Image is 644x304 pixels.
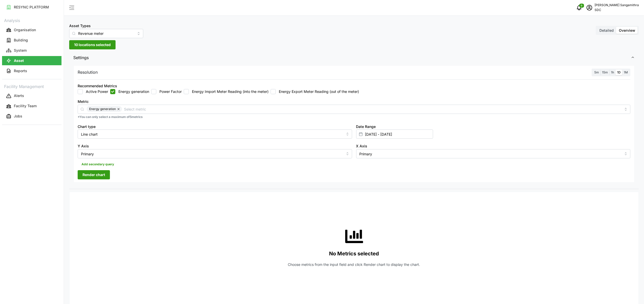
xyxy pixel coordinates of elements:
[78,160,118,168] button: Add secondary query
[74,40,111,49] span: 10 locations selected
[624,70,628,74] span: 1M
[2,56,62,65] button: Asset
[69,51,639,64] button: Settings
[2,101,62,111] a: Facility Team
[78,124,96,129] label: Chart type
[78,143,89,149] label: Y Axis
[14,5,49,10] p: RESYNC PLATFORM
[619,28,635,32] span: Overview
[78,149,352,158] input: Select Y axis
[581,4,582,7] span: 0
[2,16,62,24] p: Analysis
[2,56,62,66] a: Asset
[14,114,22,119] p: Jobs
[78,170,110,179] button: Render chart
[602,70,608,74] span: 15m
[595,3,639,8] p: [PERSON_NAME] Sangamithra
[2,91,62,101] button: Alerts
[73,51,631,64] span: Settings
[276,89,359,94] label: Energy Export Meter Reading (out of the meter)
[288,262,420,267] p: Choose metrics from the input field and click Render chart to display the chart.
[2,35,62,45] a: Building
[2,112,62,121] button: Jobs
[594,70,599,74] span: 5m
[124,106,621,112] input: Select metric
[14,93,24,98] p: Alerts
[69,64,639,189] div: Settings
[2,25,62,35] button: Organisation
[2,45,62,56] a: System
[2,36,62,45] button: Building
[78,129,352,139] input: Select chart type
[2,66,62,75] button: Reports
[2,82,62,90] p: Facility Management
[14,27,36,32] p: Organisation
[595,8,639,13] p: SDC
[329,249,379,258] p: No Metrics selected
[81,161,114,168] span: Add secondary query
[599,28,614,32] span: Detailed
[2,3,62,12] button: RESYNC PLATFORM
[2,91,62,101] a: Alerts
[2,66,62,76] a: Reports
[156,89,182,94] label: Power Factor
[356,124,376,129] label: Date Range
[611,70,614,74] span: 1h
[14,48,27,53] p: System
[78,83,117,89] div: Recommended Metrics
[189,89,269,94] label: Energy Import Meter Reading (into the meter)
[356,149,631,158] input: Select X axis
[14,38,28,43] p: Building
[574,3,584,13] button: notifications
[2,2,62,12] a: RESYNC PLATFORM
[78,115,630,119] p: *You can only select a maximum of 5 metrics
[83,89,108,94] label: Active Power
[2,25,62,35] a: Organisation
[2,102,62,111] button: Facility Team
[2,46,62,55] button: System
[14,58,24,63] p: Asset
[14,68,27,73] p: Reports
[78,69,98,75] p: Resolution
[584,3,595,13] button: schedule
[2,111,62,122] a: Jobs
[356,129,433,139] input: Select date range
[83,170,105,179] span: Render chart
[14,103,37,108] p: Facility Team
[617,70,621,74] span: 1D
[356,143,367,149] label: X Axis
[89,106,116,112] span: Energy generation
[69,23,91,29] label: Asset Types
[115,89,149,94] label: Energy generation
[78,99,89,104] label: Metric
[69,40,116,49] button: 10 locations selected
